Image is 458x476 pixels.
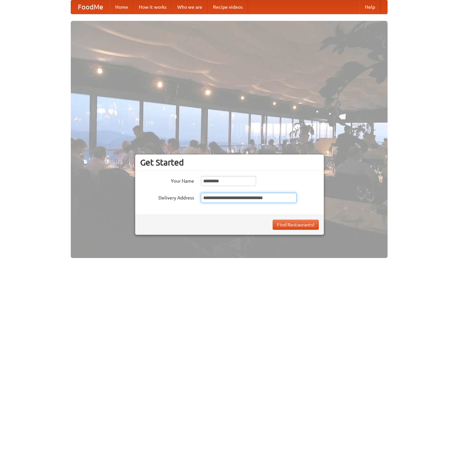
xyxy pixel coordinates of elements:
a: Who we are [172,0,208,14]
label: Delivery Address [140,193,194,201]
a: FoodMe [71,0,110,14]
a: Help [360,0,380,14]
label: Your Name [140,176,194,184]
button: Find Restaurants! [273,220,319,230]
a: Home [110,0,133,14]
a: Recipe videos [208,0,248,14]
a: How it works [133,0,172,14]
h3: Get Started [140,157,319,168]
